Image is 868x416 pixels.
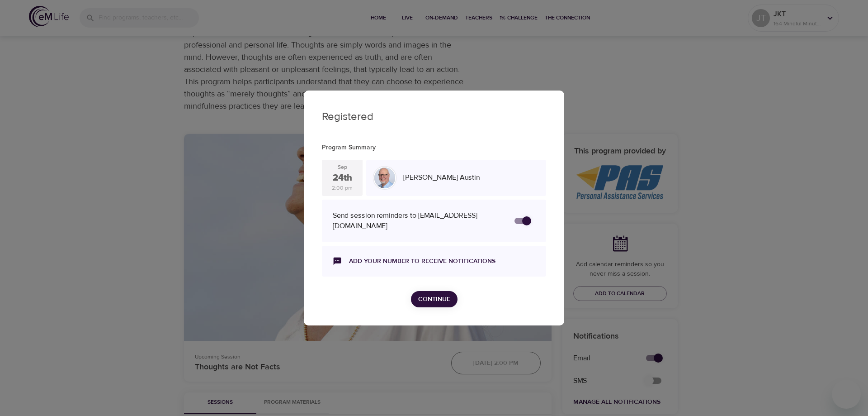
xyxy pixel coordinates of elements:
span: Continue [418,294,450,305]
div: Sep [338,163,347,171]
div: 24th [333,172,352,185]
div: 2:00 pm [332,184,353,192]
p: Program Summary [322,143,546,153]
p: Registered [322,109,546,125]
div: Send session reminders to [EMAIL_ADDRESS][DOMAIN_NAME] [333,210,505,231]
div: [PERSON_NAME] Austin [400,169,542,186]
a: Add your number to receive notifications [349,257,495,266]
button: Continue [411,291,458,308]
